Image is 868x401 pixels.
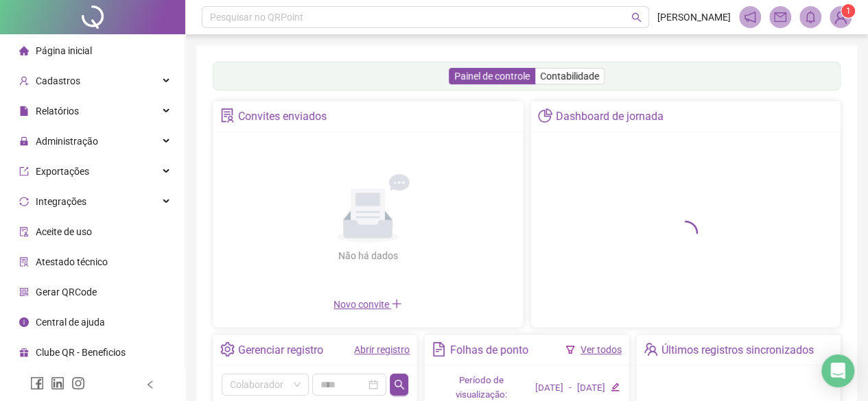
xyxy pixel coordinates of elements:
[644,342,658,356] span: team
[19,167,29,176] span: export
[51,376,64,390] span: linkedin
[454,71,530,82] span: Painel de controle
[569,381,572,396] div: -
[744,11,756,23] span: notification
[611,382,620,391] span: edit
[36,226,92,237] span: Aceite de uso
[36,75,80,86] span: Cadastros
[535,381,563,396] div: [DATE]
[841,4,855,18] sup: Atualize o seu contato no menu Meus Dados
[30,376,44,390] span: facebook
[238,339,323,362] div: Gerenciar registro
[577,381,605,396] div: [DATE]
[19,76,29,86] span: user-add
[305,248,431,263] div: Não há dados
[556,105,664,128] div: Dashboard de jornada
[657,10,731,25] span: [PERSON_NAME]
[238,105,327,128] div: Convites enviados
[538,108,552,123] span: pie-chart
[145,380,155,389] span: left
[19,46,29,56] span: home
[36,317,105,328] span: Central de ajuda
[830,7,851,27] img: 91916
[354,344,410,355] a: Abrir registro
[36,196,86,207] span: Integrações
[19,257,29,267] span: solution
[36,136,98,147] span: Administração
[821,354,854,387] div: Open Intercom Messenger
[432,342,446,356] span: file-text
[391,298,402,309] span: plus
[220,108,235,123] span: solution
[333,299,402,310] span: Novo convite
[220,342,235,356] span: setting
[19,227,29,236] span: audit
[19,348,29,357] span: gift
[450,339,528,362] div: Folhas de ponto
[580,344,622,355] a: Ver todos
[670,218,700,247] span: loading
[36,45,92,56] span: Página inicial
[774,11,786,23] span: mail
[804,11,817,23] span: bell
[565,345,575,354] span: filter
[394,379,405,390] span: search
[19,197,29,206] span: sync
[36,256,108,267] span: Atestado técnico
[661,339,814,362] div: Últimos registros sincronizados
[71,376,85,390] span: instagram
[631,12,642,23] span: search
[19,287,29,297] span: qrcode
[846,6,851,16] span: 1
[36,106,79,117] span: Relatórios
[36,347,126,358] span: Clube QR - Beneficios
[19,136,29,146] span: lock
[19,317,29,327] span: info-circle
[36,287,97,297] span: Gerar QRCode
[36,166,89,177] span: Exportações
[19,106,29,116] span: file
[540,71,599,82] span: Contabilidade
